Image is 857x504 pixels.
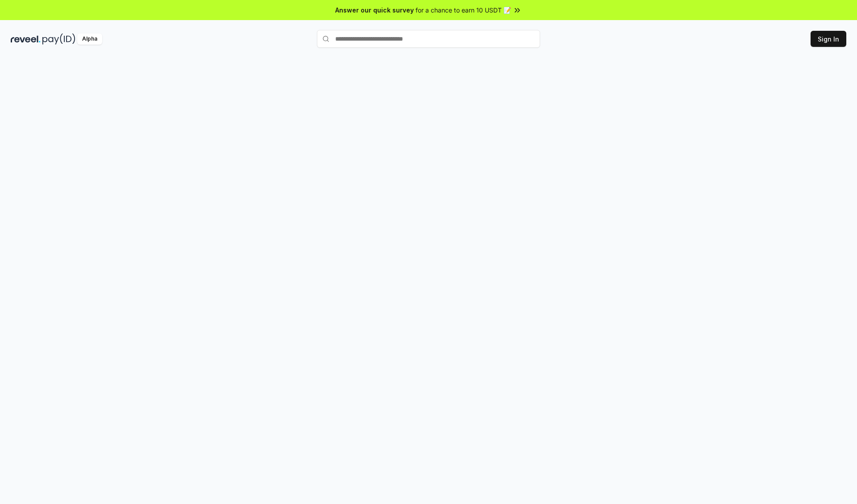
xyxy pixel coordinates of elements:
div: Alpha [77,33,102,45]
button: Sign In [811,31,846,47]
span: for a chance to earn 10 USDT 📝 [416,5,511,15]
span: Answer our quick survey [335,5,414,15]
img: reveel_dark [11,33,41,45]
img: pay_id [42,33,75,45]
